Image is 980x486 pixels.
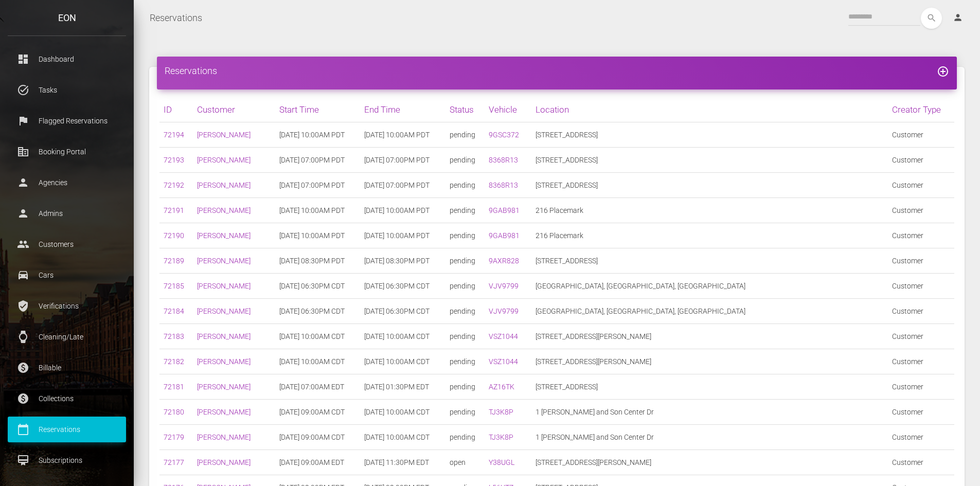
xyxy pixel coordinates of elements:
[275,299,361,324] td: [DATE] 06:30PM CDT
[15,422,118,437] p: Reservations
[15,113,118,129] p: Flagged Reservations
[489,408,513,416] a: TJ3K8P
[8,231,126,257] a: people Customers
[15,298,118,314] p: Verifications
[531,425,888,450] td: 1 [PERSON_NAME] and Son Center Dr
[197,257,251,265] a: [PERSON_NAME]
[531,148,888,173] td: [STREET_ADDRESS]
[888,299,954,324] td: Customer
[197,131,251,139] a: [PERSON_NAME]
[921,8,942,29] button: search
[8,77,126,103] a: task_alt Tasks
[197,307,251,315] a: [PERSON_NAME]
[888,374,954,400] td: Customer
[197,357,251,366] a: [PERSON_NAME]
[446,223,485,248] td: pending
[446,374,485,400] td: pending
[531,299,888,324] td: [GEOGRAPHIC_DATA], [GEOGRAPHIC_DATA], [GEOGRAPHIC_DATA]
[531,223,888,248] td: 216 Placemark
[275,324,361,349] td: [DATE] 10:00AM CDT
[489,206,520,214] a: 9GAB981
[8,386,126,411] a: paid Collections
[531,324,888,349] td: [STREET_ADDRESS][PERSON_NAME]
[446,248,485,274] td: pending
[446,148,485,173] td: pending
[275,425,361,450] td: [DATE] 09:00AM CDT
[164,408,184,416] a: 72180
[531,450,888,475] td: [STREET_ADDRESS][PERSON_NAME]
[164,231,184,240] a: 72190
[15,267,118,283] p: Cars
[15,144,118,159] p: Booking Portal
[489,458,514,466] a: Y38UGL
[360,400,446,425] td: [DATE] 10:00AM CDT
[164,156,184,164] a: 72193
[275,374,361,400] td: [DATE] 07:00AM EDT
[165,64,949,77] h4: Reservations
[888,122,954,148] td: Customer
[275,248,361,274] td: [DATE] 08:30PM PDT
[489,357,518,366] a: VSZ1044
[888,349,954,374] td: Customer
[531,248,888,274] td: [STREET_ADDRESS]
[275,173,361,198] td: [DATE] 07:00PM PDT
[15,175,118,190] p: Agencies
[945,8,972,28] a: person
[275,450,361,475] td: [DATE] 09:00AM EDT
[164,282,184,290] a: 72185
[8,139,126,165] a: corporate_fare Booking Portal
[360,425,446,450] td: [DATE] 10:00AM CDT
[531,97,888,122] th: Location
[275,148,361,173] td: [DATE] 07:00PM PDT
[489,231,520,240] a: 9GAB981
[164,257,184,265] a: 72189
[531,400,888,425] td: 1 [PERSON_NAME] and Son Center Dr
[275,97,361,122] th: Start Time
[888,198,954,223] td: Customer
[197,206,251,214] a: [PERSON_NAME]
[360,148,446,173] td: [DATE] 07:00PM PDT
[360,299,446,324] td: [DATE] 06:30PM CDT
[15,82,118,98] p: Tasks
[489,307,519,315] a: VJV9799
[888,223,954,248] td: Customer
[164,332,184,340] a: 72183
[159,97,193,122] th: ID
[8,46,126,72] a: dashboard Dashboard
[197,433,251,441] a: [PERSON_NAME]
[489,282,519,290] a: VJV9799
[360,274,446,299] td: [DATE] 06:30PM CDT
[360,173,446,198] td: [DATE] 07:00PM PDT
[360,349,446,374] td: [DATE] 10:00AM CDT
[8,324,126,350] a: watch Cleaning/Late
[164,181,184,189] a: 72192
[446,173,485,198] td: pending
[197,408,251,416] a: [PERSON_NAME]
[8,201,126,226] a: person Admins
[8,293,126,319] a: verified_user Verifications
[164,433,184,441] a: 72179
[937,65,949,76] a: add_circle_outline
[164,206,184,214] a: 72191
[531,274,888,299] td: [GEOGRAPHIC_DATA], [GEOGRAPHIC_DATA], [GEOGRAPHIC_DATA]
[888,450,954,475] td: Customer
[275,223,361,248] td: [DATE] 10:00AM PDT
[489,131,519,139] a: 9GSC372
[888,400,954,425] td: Customer
[489,332,518,340] a: VSZ1044
[531,122,888,148] td: [STREET_ADDRESS]
[275,198,361,223] td: [DATE] 10:00AM PDT
[446,198,485,223] td: pending
[446,122,485,148] td: pending
[446,299,485,324] td: pending
[888,97,954,122] th: Creator Type
[888,173,954,198] td: Customer
[193,97,275,122] th: Customer
[360,122,446,148] td: [DATE] 10:00AM PDT
[937,65,949,78] i: add_circle_outline
[197,156,251,164] a: [PERSON_NAME]
[8,262,126,288] a: drive_eta Cars
[446,450,485,475] td: open
[489,433,513,441] a: TJ3K8P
